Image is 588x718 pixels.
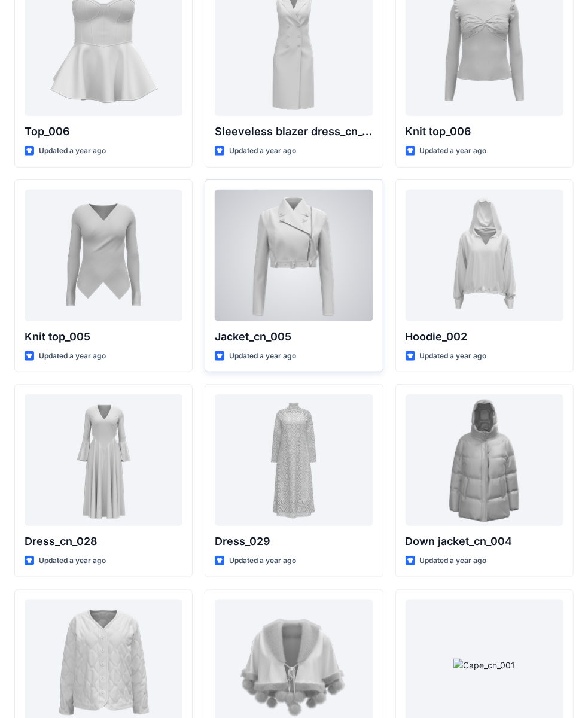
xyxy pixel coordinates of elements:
p: Down jacket_cn_004 [406,533,563,550]
p: Knit top_005 [25,328,182,345]
p: Sleeveless blazer dress_cn_001 [215,123,373,140]
p: Dress_cn_028 [25,533,182,550]
a: Jacket_cn_005 [215,190,373,321]
p: Top_006 [25,123,182,140]
p: Updated a year ago [39,145,106,157]
a: Dress_cn_028 [25,394,182,526]
a: Dress_029 [215,394,373,526]
p: Hoodie_002 [406,328,563,345]
a: Down jacket_cn_004 [406,394,563,526]
p: Updated a year ago [229,555,296,567]
p: Updated a year ago [229,145,296,157]
p: Dress_029 [215,533,373,550]
p: Updated a year ago [420,145,487,157]
p: Updated a year ago [420,350,487,363]
p: Updated a year ago [229,350,296,363]
p: Jacket_cn_005 [215,328,373,345]
p: Knit top_006 [406,123,563,140]
p: Updated a year ago [39,555,106,567]
a: Knit top_005 [25,190,182,321]
p: Updated a year ago [420,555,487,567]
a: Hoodie_002 [406,190,563,321]
p: Updated a year ago [39,350,106,363]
